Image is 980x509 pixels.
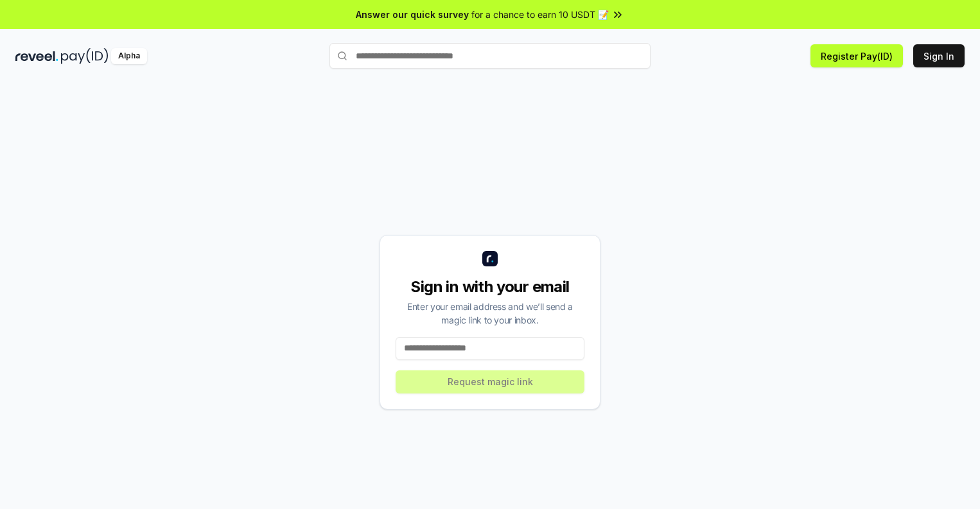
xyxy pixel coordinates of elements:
div: Sign in with your email [396,277,584,297]
span: Answer our quick survey [356,8,469,21]
button: Sign In [913,44,965,67]
div: Enter your email address and we’ll send a magic link to your inbox. [396,300,584,327]
div: Alpha [111,48,147,64]
button: Register Pay(ID) [810,44,903,67]
span: for a chance to earn 10 USDT 📝 [471,8,609,21]
img: reveel_dark [15,48,58,64]
img: pay_id [61,48,109,64]
img: logo_small [482,251,498,266]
